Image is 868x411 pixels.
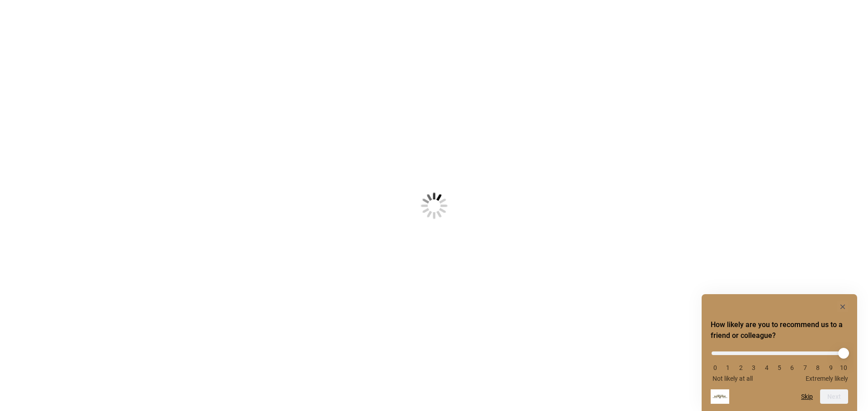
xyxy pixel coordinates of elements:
li: 7 [801,364,810,371]
div: How likely are you to recommend us to a friend or colleague? Select an option from 0 to 10, with ... [711,301,848,404]
img: Loading [376,148,492,263]
button: Hide survey [837,301,848,312]
li: 5 [775,364,784,371]
h2: How likely are you to recommend us to a friend or colleague? Select an option from 0 to 10, with ... [711,319,848,341]
li: 2 [736,364,745,371]
li: 8 [813,364,822,371]
li: 3 [749,364,758,371]
span: Not likely at all [712,375,753,382]
li: 1 [723,364,732,371]
button: Skip [801,393,813,400]
li: 0 [711,364,720,371]
div: How likely are you to recommend us to a friend or colleague? Select an option from 0 to 10, with ... [711,345,848,382]
li: 4 [762,364,771,371]
span: Extremely likely [806,375,848,382]
li: 6 [788,364,797,371]
button: Next question [820,389,848,404]
li: 10 [839,364,848,371]
li: 9 [826,364,835,371]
